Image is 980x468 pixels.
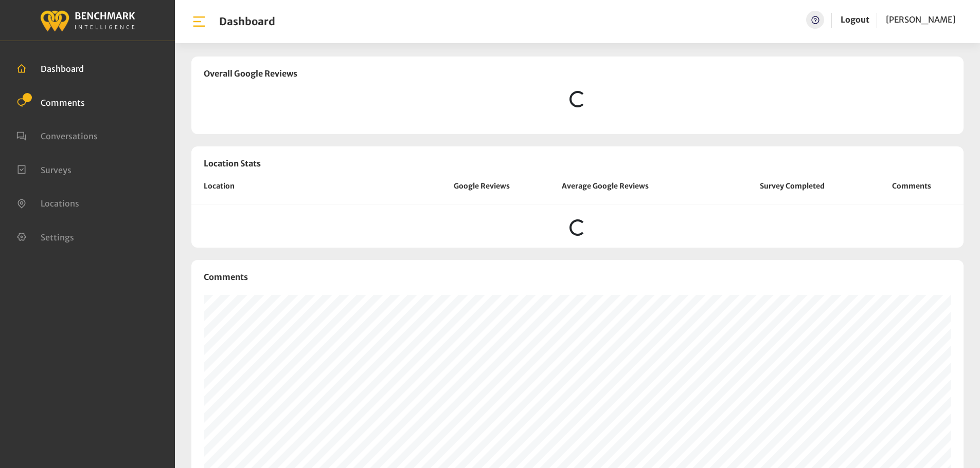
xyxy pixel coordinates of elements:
a: Logout [841,14,869,25]
a: Surveys [16,164,72,174]
a: Logout [841,11,869,29]
img: benchmark [40,8,135,33]
span: Comments [41,97,85,107]
a: Comments [16,97,85,107]
th: Average Google Reviews [549,181,724,204]
span: Surveys [41,164,72,175]
span: Locations [41,198,79,209]
span: [PERSON_NAME] [886,14,955,25]
img: bar [191,14,207,29]
th: Google Reviews [414,181,549,204]
a: Settings [16,231,74,241]
h1: Dashboard [219,15,275,28]
span: Settings [41,232,74,242]
span: Dashboard [41,64,84,74]
h3: Comments [204,272,951,282]
th: Comments [860,181,964,204]
h3: Location Stats [191,146,964,181]
th: Survey Completed [725,181,860,204]
th: Location [191,181,414,204]
h3: Overall Google Reviews [204,69,951,79]
a: [PERSON_NAME] [886,11,955,29]
a: Dashboard [16,63,84,73]
a: Conversations [16,130,98,140]
span: Conversations [41,131,98,141]
a: Locations [16,197,79,208]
